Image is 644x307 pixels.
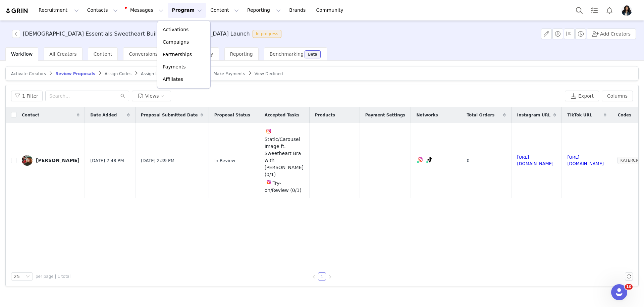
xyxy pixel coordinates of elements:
a: Community [312,3,351,18]
span: per page | 1 total [36,273,70,279]
span: 10 [625,284,633,290]
a: 1 [318,273,326,280]
button: Export [565,91,599,101]
span: Workflow [11,51,33,57]
li: Previous Page [310,272,318,280]
button: Profile [617,5,639,16]
p: Activations [163,26,189,33]
a: [URL][DOMAIN_NAME] [567,155,604,166]
button: Notifications [602,3,617,18]
span: Reporting [230,51,253,57]
span: Assign Links [141,71,166,76]
span: Payment Settings [365,112,406,118]
span: Review Proposals [55,71,95,76]
span: Content [94,51,112,57]
img: 50014deb-50cc-463a-866e-1dfcd7f1078d.jpg [621,5,632,16]
button: Messages [122,3,167,18]
span: In Review [214,157,235,164]
span: Total Orders [467,112,494,118]
span: Proposal Submitted Date [141,112,198,118]
span: Static/Carousel Image ft. Sweetheart Bra with [PERSON_NAME] (0/1) [265,137,304,177]
span: Make Payments [213,71,245,76]
span: Codes [618,112,631,118]
i: icon: right [328,275,332,279]
a: [PERSON_NAME] [22,155,79,166]
span: Contact [22,112,39,118]
span: Instagram URL [517,112,550,118]
p: Partnerships [163,51,192,58]
img: grin logo [5,8,29,14]
img: 2826f1b1-08c3-4dd8-83a9-a615a5be91e5.jpg [22,155,33,166]
button: Columns [602,91,633,101]
button: Content [206,3,243,18]
li: Next Page [326,272,334,280]
i: icon: search [120,94,125,98]
div: [PERSON_NAME] [36,158,79,163]
a: Tasks [587,3,602,18]
img: instagram-reels.svg [266,180,271,185]
button: Reporting [243,3,285,18]
button: Search [572,3,587,18]
button: Contacts [83,3,122,18]
span: Conversions [129,51,158,57]
span: [DATE] 2:48 PM [90,157,124,164]
span: [object Object] [12,30,284,38]
button: Recruitment [35,3,83,18]
img: instagram.svg [266,129,271,134]
span: Benchmarking [270,51,304,57]
span: Activate Creators [11,71,46,76]
span: All Creators [49,51,76,57]
p: Affiliates [163,76,183,83]
button: 1 Filter [11,91,43,101]
span: Try-on/Review (0/1) [265,181,302,193]
div: 25 [14,273,20,280]
span: 0 [467,157,469,164]
span: Products [315,112,335,118]
a: Brands [285,3,312,18]
a: [URL][DOMAIN_NAME] [517,155,553,166]
p: Payments [163,63,186,70]
img: instagram.svg [418,157,423,162]
input: Search... [45,91,129,101]
button: Add Creators [587,29,636,39]
span: Date Added [90,112,117,118]
span: [DATE] 2:39 PM [141,157,174,164]
span: Proposal Status [214,112,250,118]
i: icon: down [26,274,30,279]
span: Assign Codes [105,71,131,76]
button: Program [168,3,206,18]
p: Campaigns [163,39,189,46]
i: icon: left [312,275,316,279]
span: Accepted Tasks [265,112,300,118]
span: In progress [253,30,282,38]
div: Beta [308,52,317,56]
button: Views [132,91,171,101]
li: 1 [318,272,326,280]
span: TikTok URL [567,112,592,118]
h3: [DEMOGRAPHIC_DATA] Essentials Sweetheart Built-In-[DEMOGRAPHIC_DATA] Launch [23,30,250,38]
iframe: Intercom live chat [611,284,627,300]
span: Networks [416,112,438,118]
span: View Declined [255,71,283,76]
